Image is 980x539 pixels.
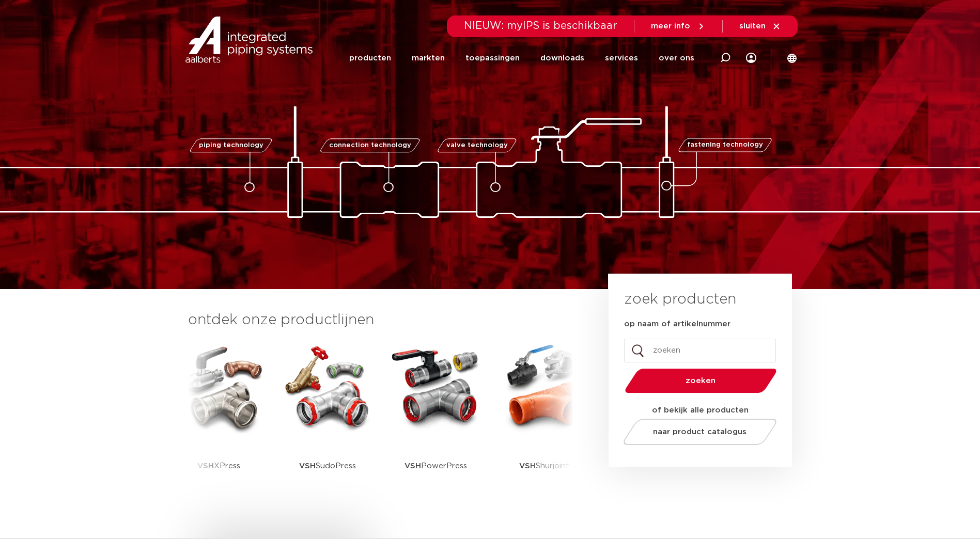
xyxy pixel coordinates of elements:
[519,462,536,470] strong: VSH
[299,434,356,498] p: SudoPress
[651,377,750,385] span: zoeken
[329,142,411,149] span: connection technology
[281,341,374,498] a: VSHSudoPress
[465,37,520,79] a: toepassingen
[199,142,263,149] span: piping technology
[651,22,690,30] span: meer info
[446,142,508,149] span: valve technology
[405,462,421,470] strong: VSH
[540,37,584,79] a: downloads
[197,434,240,498] p: XPress
[624,339,776,362] input: zoeken
[299,462,316,470] strong: VSH
[624,319,730,329] label: op naam of artikelnummer
[498,341,591,498] a: VSHShurjoint
[739,22,781,31] a: sluiten
[390,341,483,498] a: VSHPowerPress
[173,341,266,498] a: VSHXPress
[739,22,766,30] span: sluiten
[605,37,638,79] a: services
[746,37,756,79] div: my IPS
[188,310,573,330] h3: ontdek onze productlijnen
[651,22,706,31] a: meer info
[620,419,779,445] a: naar product catalogus
[620,368,781,394] button: zoeken
[653,428,746,436] span: naar product catalogus
[687,142,763,149] span: fastening technology
[412,37,445,79] a: markten
[349,37,391,79] a: producten
[519,434,569,498] p: Shurjoint
[349,37,694,79] nav: Menu
[659,37,694,79] a: over ons
[464,21,617,31] span: NIEUW: myIPS is beschikbaar
[652,406,749,414] strong: of bekijk alle producten
[405,434,467,498] p: PowerPress
[624,289,736,310] h3: zoek producten
[197,462,214,470] strong: VSH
